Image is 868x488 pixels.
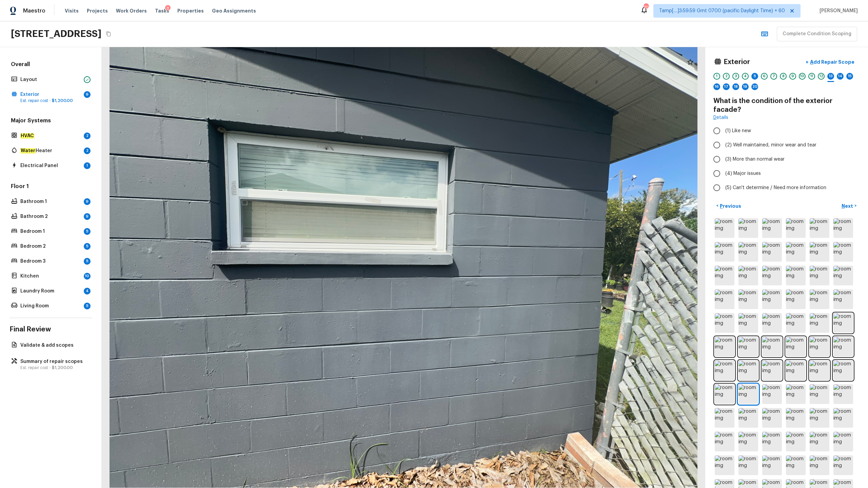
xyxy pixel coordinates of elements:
[20,76,81,83] p: Layout
[786,384,806,404] img: room img
[833,384,853,404] img: room img
[715,337,734,357] img: room img
[715,384,734,404] img: room img
[52,366,73,370] span: $1,200.00
[715,313,734,333] img: room img
[20,365,88,370] p: Est. repair cost -
[833,313,853,333] img: room img
[833,242,853,262] img: room img
[725,127,751,134] span: (1) Like new
[84,228,91,235] div: 5
[20,148,36,154] em: Water
[177,7,204,14] span: Properties
[11,28,101,40] h2: [STREET_ADDRESS]
[9,183,92,191] h5: Floor 1
[762,289,782,309] img: room img
[20,162,81,169] p: Electrical Panel
[833,218,853,238] img: room img
[20,147,81,154] p: Heater
[84,162,91,169] div: 1
[808,73,815,80] div: 11
[762,313,782,333] img: room img
[9,117,92,126] h5: Major Systems
[20,243,81,250] p: Bedroom 2
[52,99,73,103] span: $1,200.00
[713,97,860,114] h4: What is the condition of the exterior facade?
[20,91,81,98] p: Exterior
[780,73,787,80] div: 8
[723,83,730,90] div: 17
[786,266,806,285] img: room img
[20,273,81,280] p: Kitchen
[810,408,829,428] img: room img
[20,228,81,235] p: Bedroom 1
[20,288,81,294] p: Laundry Room
[20,198,81,205] p: Bathroom 1
[738,432,758,451] img: room img
[84,303,91,309] div: 5
[738,289,758,309] img: room img
[786,361,806,380] img: room img
[786,242,806,262] img: room img
[833,432,853,451] img: room img
[715,218,734,238] img: room img
[715,455,734,475] img: room img
[725,170,761,177] span: (4) Major issues
[84,147,91,154] div: 2
[715,266,734,285] img: room img
[738,242,758,262] img: room img
[810,337,829,357] img: room img
[9,61,92,69] h5: Overall
[786,313,806,333] img: room img
[762,408,782,428] img: room img
[846,73,853,80] div: 15
[842,203,854,209] p: Next
[833,289,853,309] img: room img
[761,73,768,80] div: 6
[84,288,91,294] div: 4
[762,361,782,380] img: room img
[738,384,758,404] img: room img
[789,73,796,80] div: 9
[20,358,88,365] p: Summary of repair scopes
[738,266,758,285] img: room img
[833,337,853,357] img: room img
[715,289,734,309] img: room img
[817,7,858,14] span: [PERSON_NAME]
[786,432,806,451] img: room img
[762,384,782,404] img: room img
[723,73,730,80] div: 2
[786,289,806,309] img: room img
[87,7,108,14] span: Projects
[713,200,744,211] button: <Previous
[715,242,734,262] img: room img
[833,266,853,285] img: room img
[718,203,741,209] p: Previous
[715,361,734,380] img: room img
[20,258,81,265] p: Bedroom 3
[751,83,758,90] div: 20
[724,58,750,66] h4: Exterior
[742,83,749,90] div: 19
[800,55,860,69] button: +Add Repair Scope
[810,266,829,285] img: room img
[786,408,806,428] img: room img
[155,8,169,13] span: Tasks
[810,361,829,380] img: room img
[762,455,782,475] img: room img
[833,455,853,475] img: room img
[725,184,826,191] span: (5) Can't determine / Need more information
[212,7,256,14] span: Geo Assignments
[786,455,806,475] img: room img
[762,266,782,285] img: room img
[762,242,782,262] img: room img
[84,273,91,280] div: 10
[810,289,829,309] img: room img
[9,325,92,334] h4: Final Review
[732,73,739,80] div: 3
[738,313,758,333] img: room img
[833,408,853,428] img: room img
[84,198,91,205] div: 9
[799,73,806,80] div: 10
[20,342,88,349] p: Validate & add scopes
